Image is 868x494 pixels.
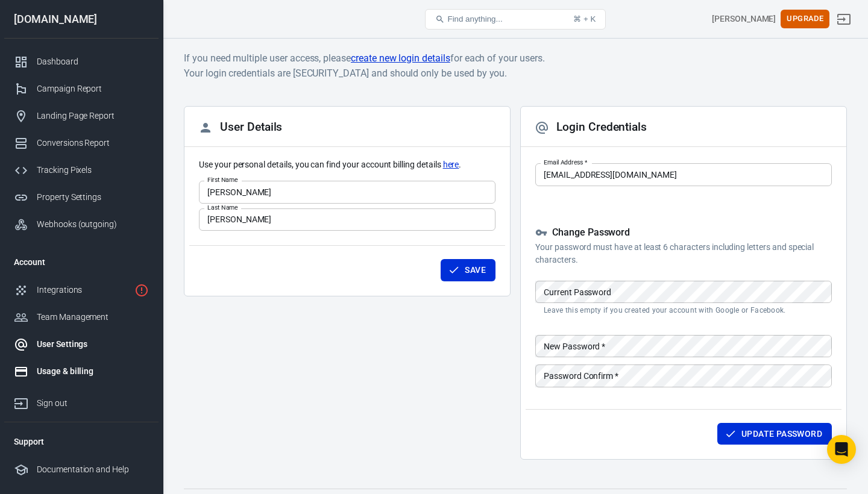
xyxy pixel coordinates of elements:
[37,191,149,204] div: Property Settings
[198,120,282,135] h2: User Details
[37,463,149,476] div: Documentation and Help
[544,158,587,167] label: Email Address
[827,435,856,464] div: Open Intercom Messenger
[425,9,606,30] button: Find anything...⌘ + K
[829,5,858,34] a: Sign out
[37,311,149,324] div: Team Management
[184,51,847,81] h6: If you need multiple user access, please for each of your users. Your login credentials are [SECU...
[535,120,647,135] h2: Login Credentials
[443,158,459,171] a: here
[37,338,149,351] div: User Settings
[199,208,495,231] input: Doe
[4,248,159,277] li: Account
[573,14,596,23] div: ⌘ + K
[37,218,149,231] div: Webhooks (outgoing)
[441,259,495,281] button: Save
[4,157,159,184] a: Tracking Pixels
[37,397,149,410] div: Sign out
[535,227,832,239] h5: Change Password
[37,83,149,95] div: Campaign Report
[4,14,159,25] div: [DOMAIN_NAME]
[37,55,149,68] div: Dashboard
[351,51,450,66] a: create new login details
[37,164,149,177] div: Tracking Pixels
[544,305,823,315] p: Leave this empty if you created your account with Google or Facebook.
[447,14,502,23] span: Find anything...
[4,358,159,385] a: Usage & billing
[134,283,149,298] svg: 1 networks not verified yet
[207,203,238,212] label: Last Name
[4,427,159,456] li: Support
[199,181,495,203] input: John
[4,75,159,102] a: Campaign Report
[4,130,159,157] a: Conversions Report
[4,277,159,304] a: Integrations
[535,241,832,266] p: Your password must have at least 6 characters including letters and special characters.
[207,175,238,184] label: First Name
[4,48,159,75] a: Dashboard
[37,365,149,378] div: Usage & billing
[712,13,776,25] div: Account id: GXqx2G2u
[37,284,130,296] div: Integrations
[4,102,159,130] a: Landing Page Report
[37,137,149,149] div: Conversions Report
[781,10,829,28] button: Upgrade
[4,184,159,211] a: Property Settings
[4,331,159,358] a: User Settings
[199,158,495,171] p: Use your personal details, you can find your account billing details .
[717,423,832,445] button: Update Password
[4,385,159,417] a: Sign out
[4,211,159,238] a: Webhooks (outgoing)
[37,110,149,122] div: Landing Page Report
[4,304,159,331] a: Team Management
